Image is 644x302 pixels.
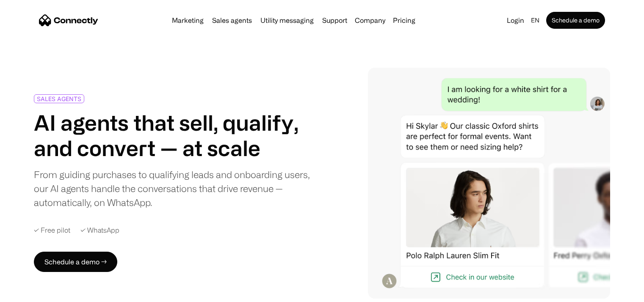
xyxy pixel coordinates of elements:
div: From guiding purchases to qualifying leads and onboarding users, our AI agents handle the convers... [34,167,312,209]
div: Company [355,14,385,26]
a: Pricing [390,17,419,24]
a: home [39,14,98,27]
a: Schedule a demo → [34,252,117,272]
h1: AI agents that sell, qualify, and convert — at scale [34,110,312,161]
div: Company [352,14,388,26]
a: Schedule a demo [546,12,605,29]
a: Marketing [169,17,207,24]
div: SALES AGENTS [37,96,81,102]
ul: Language list [17,287,51,299]
a: Support [319,17,351,24]
a: Login [503,14,528,26]
div: ✓ WhatsApp [80,226,119,234]
a: Utility messaging [257,17,317,24]
div: en [528,14,544,26]
div: en [531,14,539,26]
div: ✓ Free pilot [34,226,70,234]
aside: Language selected: English [8,286,51,299]
a: Sales agents [209,17,255,24]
